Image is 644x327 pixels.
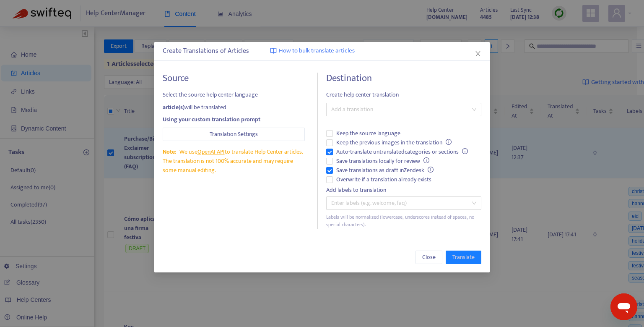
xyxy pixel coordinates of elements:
[163,46,481,56] div: Create Translations of Articles
[423,157,429,163] span: info-circle
[163,73,305,84] h4: Source
[333,157,433,166] span: Save translations locally for review
[270,46,355,56] a: How to bulk translate articles
[446,251,481,264] button: Translate
[473,49,483,58] button: Close
[462,148,468,154] span: info-circle
[422,253,436,262] span: Close
[326,186,481,195] div: Add labels to translation
[279,46,355,56] span: How to bulk translate articles
[163,147,305,175] div: We use to translate Help Center articles. The translation is not 100% accurate and may require so...
[163,115,305,124] div: Using your custom translation prompt
[326,213,481,229] div: Labels will be normalized (lowercase, underscores instead of spaces, no special characters).
[197,147,225,157] a: OpenAI API
[163,102,184,112] strong: article(s)
[163,90,305,99] span: Select the source help center language
[428,167,434,173] span: info-circle
[326,73,481,84] h4: Destination
[333,129,404,138] span: Keep the source language
[333,166,437,175] span: Save translations as draft in Zendesk
[163,147,176,157] span: Note:
[333,138,455,147] span: Keep the previous images in the translation
[326,90,481,99] span: Create help center translation
[475,50,481,57] span: close
[446,139,452,145] span: info-circle
[610,293,637,320] iframe: Button to launch messaging window
[415,251,442,264] button: Close
[333,147,471,157] span: Auto-translate untranslated categories or sections
[210,130,258,139] span: Translation Settings
[270,47,277,54] img: image-link
[163,128,305,141] button: Translation Settings
[163,103,305,112] div: will be translated
[333,175,435,184] span: Overwrite if a translation already exists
